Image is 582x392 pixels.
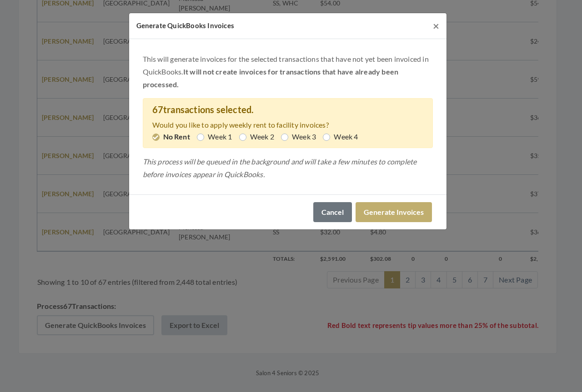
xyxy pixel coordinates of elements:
label: No Rent [152,131,190,142]
span: 67 [152,104,163,115]
p: Would you like to apply weekly rent to facility invoices? [152,119,423,131]
p: This process will be queued in the background and will take a few minutes to complete before invo... [143,155,433,181]
strong: It will not create invoices for transactions that have already been processed. [143,67,399,89]
label: Week 2 [239,131,274,142]
label: Week 1 [197,131,232,142]
p: This will generate invoices for the selected transactions that have not yet been invoiced in Quic... [143,53,433,91]
h5: Generate QuickBooks Invoices [136,20,235,31]
label: Week 3 [281,131,316,142]
button: Close [426,13,447,39]
span: × [433,19,439,32]
button: Cancel [313,202,352,222]
label: Week 4 [323,131,358,142]
h4: transactions selected. [152,104,423,115]
button: Generate Invoices [356,202,432,222]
